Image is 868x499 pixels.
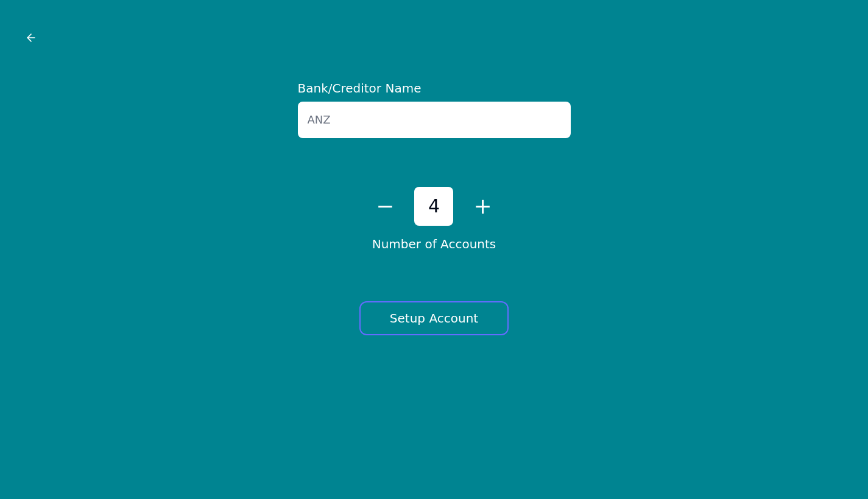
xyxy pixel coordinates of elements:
input: Example: Chase Bank [298,102,571,138]
label: Bank/Creditor Name [298,80,571,97]
button: + [473,194,492,219]
p: Number of Accounts [372,236,496,253]
button: − [375,194,395,219]
button: Setup Account [359,301,509,335]
div: 4 [414,187,453,226]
